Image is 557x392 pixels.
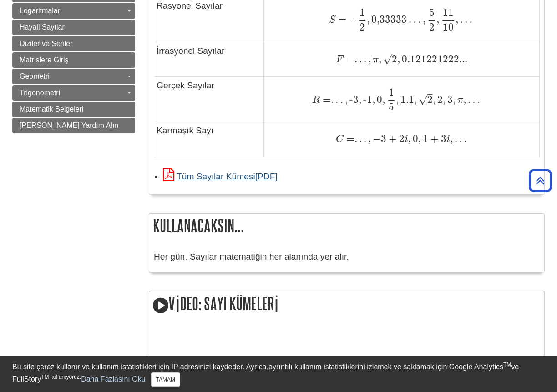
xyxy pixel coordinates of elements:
font: 0,33333 [371,13,407,25]
font: ve FullStory [12,363,519,383]
font: F [336,55,343,65]
font: , [367,13,370,25]
font: Rasyonel Sayılar [157,1,223,10]
font: Bu site çerez kullanır ve kullanım istatistikleri için IP adresinizi kaydeder. Ayrıca, [12,363,268,371]
font: , [436,13,439,25]
font: 3 [353,93,359,106]
font: 1 [360,6,365,19]
font: , [396,93,399,106]
font: . [364,132,366,145]
font: = [338,13,346,25]
font: 0 [413,132,418,145]
a: Daha Fazlasını Oku [81,375,145,383]
font: − [373,132,381,145]
a: Bağlantı yeni pencerede açılır [163,172,278,181]
font: Matrislere Giriş [20,56,69,64]
font: Matematik Belgeleri [20,105,84,113]
font: , [450,132,453,145]
font: , [368,53,371,65]
a: Trigonometri [12,85,135,101]
font: , [397,53,400,65]
font: … [455,132,467,145]
font: Karmaşık Sayı [157,126,213,135]
font: i [405,134,408,144]
font: , [379,53,381,65]
font: 3 [381,132,386,145]
button: Kapalı [151,372,180,387]
font: Logaritmalar [20,7,60,15]
font: S [329,15,335,25]
font: 0 [377,93,382,106]
font: 11 [443,6,454,19]
font: , [433,93,435,106]
font: 2 [437,93,443,106]
font: 3 [441,132,446,145]
font: . [354,132,357,145]
font: . [364,53,366,65]
font: İrrasyonel Sayılar [157,46,224,56]
font: . [331,93,334,106]
font: – [427,88,433,100]
font: Diziler ve Seriler [20,40,72,47]
font: , [368,132,371,145]
font: , [418,132,421,145]
font: = [323,93,331,106]
font: … [409,13,421,25]
font: π [373,55,379,65]
font: 10 [443,21,454,33]
font: 5 [429,6,435,19]
font: 0.121221222... [402,53,467,65]
font: Her gün. Sayılar matematiğin her alanında yer alır. [154,252,349,261]
a: Logaritmalar [12,3,135,19]
font: , [456,13,458,25]
font: TM kullanıyoruz. [41,374,81,380]
font: [PERSON_NAME] Yardım Alın [20,122,118,129]
font: , [453,93,456,106]
a: Başa Dön [526,174,555,187]
font: + [430,132,439,145]
font: ayrıntılı kullanım istatistiklerini izlemek ve saklamak için Google Analytics [268,363,503,371]
font: - [363,93,367,106]
font: , [372,93,375,106]
font: = [346,53,354,65]
font: Tüm Sayılar Kümesi [177,172,255,181]
font: Hayali Sayılar [20,23,65,31]
font: – [392,47,397,60]
font: 3 [447,93,453,106]
font: 5 [389,101,394,113]
font: . [340,93,343,106]
font: , [382,93,385,106]
a: Matrislere Giriş [12,52,135,68]
font: … [460,13,472,25]
font: Kullanacaksın... [153,216,244,235]
font: √ [419,93,427,106]
font: … [468,93,480,106]
font: . [335,93,338,106]
font: TAMAM [156,377,175,383]
font: 2 [427,93,433,106]
font: , [463,93,466,106]
font: 2 [429,21,435,33]
font: , [345,93,348,106]
font: − [349,13,357,25]
font: Trigonometri [20,89,60,97]
font: . [359,53,362,65]
font: 1 [389,86,394,98]
font: . [359,132,362,145]
font: . [354,53,357,65]
font: , [359,93,361,106]
font: TM [503,361,511,368]
font: i [446,134,450,144]
font: = [346,132,354,145]
font: 2 [360,21,365,33]
font: , [414,93,417,106]
font: π [457,95,463,105]
font: - [349,93,353,106]
font: 1.1 [400,93,414,106]
font: C [336,134,343,144]
font: R [312,95,320,105]
a: Matematik Belgeleri [12,102,135,117]
font: √ [383,53,392,65]
font: Geometri [20,72,50,80]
